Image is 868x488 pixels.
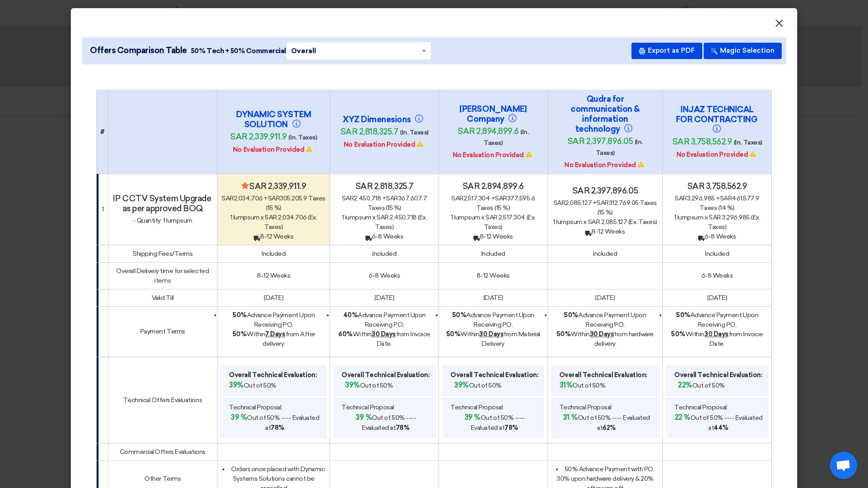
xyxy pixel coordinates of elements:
h4: XYZ Dimenesions [339,115,430,124]
span: sar 3,296,985 [709,214,750,221]
td: [DATE] [663,289,772,306]
span: (Ex. Taxes) [628,218,657,226]
span: sar [222,194,234,202]
span: Out of 50% ---- Evaluated at [341,412,430,433]
th: # [97,90,108,174]
span: sar [386,194,398,202]
td: 6-8 Weeks [663,262,772,289]
span: sar [720,194,732,202]
span: Out of 50% [454,380,502,391]
span: 1 [451,214,453,221]
span: Technical Proposal: [674,403,728,412]
b: 39% [229,381,244,389]
span: sar [451,194,464,202]
div: 2,517,304 + 377,595.6 Taxes (15 %) [443,194,544,213]
td: 6-8 Weeks [330,262,439,289]
span: sar 2,818,325.7 [340,127,399,137]
span: lumpsum x [556,218,587,226]
td: [DATE] [439,289,548,306]
span: (In. Taxes) [734,139,762,146]
span: sar [675,194,687,202]
b: Overall Technical Evaluation: [341,370,429,380]
span: 1 [230,214,232,221]
span: (In. Taxes) [596,138,643,157]
span: 50% Tech + 50% Commercial [191,46,286,56]
div: No Evaluation Provided [228,145,319,154]
div: Included [666,249,768,259]
span: Technical Proposal: [559,403,613,412]
div: 2,034,706 + 305,205.9 Taxes (15 %) [221,194,326,213]
span: Out of 50% ---- Evaluated at [559,412,654,433]
strong: 50% [232,330,247,338]
span: (Ex. Taxes) [264,214,317,231]
div: No Evaluation Provided [672,150,763,159]
b: 39% [345,381,360,389]
span: (Ex. Taxes) [484,214,536,231]
h4: IP CCTV System Upgrade as per approved BOQ [112,194,213,214]
td: Payment Terms [108,306,217,357]
strong: 50% [671,330,686,338]
div: 2,450,718 + 367,607.7 Taxes (15 %) [334,194,435,213]
h4: sar 2,894,899.6 [443,181,544,191]
b: 39 % [231,413,247,422]
h4: sar 2,818,325.7 [334,181,435,191]
span: Advance Payment Upon Receiving PO, [232,311,315,329]
b: 39 % [355,413,372,422]
strong: 50% [564,311,578,319]
div: 6-8 Weeks [666,232,768,241]
span: sar [597,199,609,207]
span: Out of 50% ---- Evaluated at [450,412,539,433]
h4: sar 2,339,911.9 [221,181,326,191]
td: Commercial Offers Evaluations [108,443,217,460]
div: Included [552,249,659,259]
span: 1 [342,214,344,221]
h4: sar 3,758,562.9 [666,181,768,191]
span: 1 [553,218,555,226]
span: sar 2,034,706 [265,214,307,221]
span: Technical Proposal: [450,403,504,412]
strong: 50% [232,311,247,319]
td: [DATE] [217,289,330,306]
span: Within from After delivery. [232,330,315,348]
button: Magic Selection [704,43,782,59]
span: 1 [674,214,676,221]
b: 44% [714,424,729,432]
span: sar [342,194,354,202]
span: sar [553,199,566,207]
span: Out of 50% [345,380,393,391]
span: Out of 50% ---- Evaluated at [229,412,321,433]
b: 39 % [464,413,481,422]
div: 8-12 Weeks [221,232,326,241]
strong: 50% [557,330,571,338]
td: Overall Delivery time for selected items [108,262,217,289]
strong: 50% [676,311,690,319]
u: 30 Days [371,330,396,338]
button: Close [767,15,791,33]
span: Out of 50% [229,380,276,391]
span: Advance Payment Upon Receiving PO, [564,311,646,329]
span: Offers Comparison Table [90,45,187,57]
u: 30 Days [479,330,503,338]
button: Export as PDF [631,43,702,59]
b: 78% [396,424,410,432]
span: sar 2,450,718 [376,214,417,221]
span: Within from Invoice Date. [338,330,430,348]
b: 31 % [563,413,578,422]
div: Included [221,249,326,259]
u: 30 Days [590,330,614,338]
td: [DATE] [330,289,439,306]
b: 78% [271,424,285,432]
b: 22 % [675,413,690,422]
span: sar [495,194,507,202]
span: Out of 50% [559,380,606,391]
span: sar 2,339,911.9 [230,132,287,142]
span: Advance Payment Upon Receiving PO, [676,311,758,329]
span: sar [268,194,280,202]
b: 31% [559,381,573,389]
div: 6-8 Weeks [334,232,435,241]
u: 30 Days [704,330,729,338]
td: Shipping Fees/Terms [108,245,217,262]
span: Advance Payment Upon Receiving PO, [452,311,534,329]
span: sar 2,397,896.05 [567,136,633,146]
strong: 50% [446,330,461,338]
